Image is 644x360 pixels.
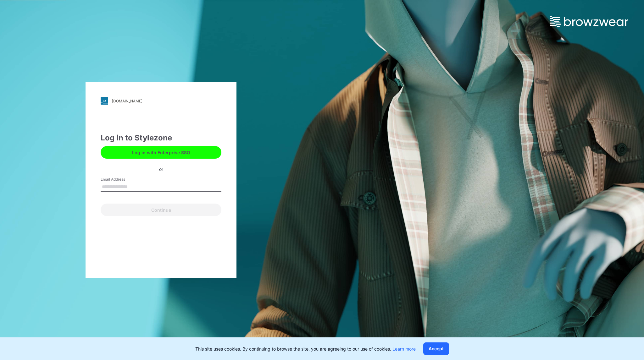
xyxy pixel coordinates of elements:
[101,97,221,105] a: [DOMAIN_NAME]
[101,132,221,144] div: Log in to Stylezone
[154,166,168,172] div: or
[195,346,416,352] p: This site uses cookies. By continuing to browse the site, you are agreeing to our use of cookies.
[392,346,416,352] a: Learn more
[101,177,145,182] label: Email Address
[112,99,142,103] div: [DOMAIN_NAME]
[423,342,449,355] button: Accept
[550,16,628,27] img: browzwear-logo.e42bd6dac1945053ebaf764b6aa21510.svg
[101,146,221,159] button: Log in with Enterprise SSO
[101,97,108,105] img: stylezone-logo.562084cfcfab977791bfbf7441f1a819.svg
